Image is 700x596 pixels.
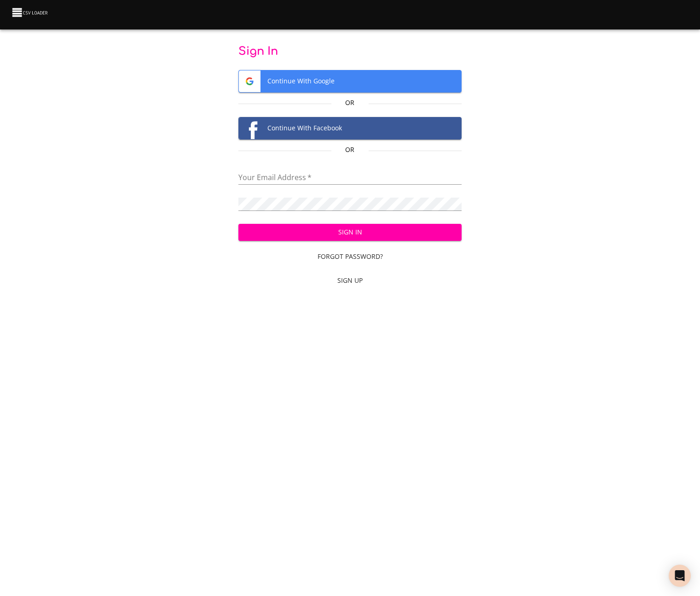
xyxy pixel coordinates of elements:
[238,117,462,140] button: Facebook logoContinue With Facebook
[238,224,462,241] button: Sign In
[246,227,455,238] span: Sign In
[238,70,462,93] button: Google logoContinue With Google
[239,70,462,92] span: Continue With Google
[11,6,50,19] img: CSV Loader
[239,70,260,92] img: Google logo
[242,251,458,263] span: Forgot Password?
[242,275,458,286] span: Sign Up
[331,98,369,107] p: Or
[239,117,260,139] img: Facebook logo
[239,117,462,139] span: Continue With Facebook
[238,44,462,59] p: Sign In
[331,145,369,154] p: Or
[669,565,691,587] div: Open Intercom Messenger
[238,272,462,289] a: Sign Up
[238,248,462,265] a: Forgot Password?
